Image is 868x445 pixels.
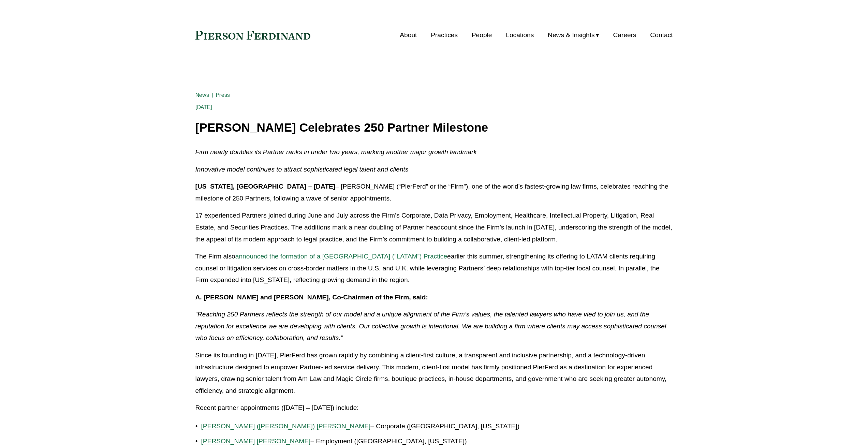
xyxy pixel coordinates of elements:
[195,402,673,414] p: Recent partner appointments ([DATE] – [DATE]) include:
[195,121,673,134] h1: [PERSON_NAME] Celebrates 250 Partner Milestone
[195,92,209,98] a: News
[195,210,673,245] p: 17 experienced Partners joined during June and July across the Firm’s Corporate, Data Privacy, Em...
[548,29,595,41] span: News & Insights
[201,420,673,432] p: – Corporate ([GEOGRAPHIC_DATA], [US_STATE])
[216,92,230,98] a: Press
[472,29,492,42] a: People
[195,148,477,155] em: Firm nearly doubles its Partner ranks in under two years, marking another major growth landmark
[548,29,599,42] a: folder dropdown
[195,251,673,286] p: The Firm also earlier this summer, strengthening its offering to LATAM clients requiring counsel ...
[195,311,668,341] em: “Reaching 250 Partners reflects the strength of our model and a unique alignment of the Firm’s va...
[195,181,673,204] p: – [PERSON_NAME] (“PierFerd” or the “Firm”), one of the world’s fastest-growing law firms, celebra...
[195,166,409,173] em: Innovative model continues to attract sophisticated legal talent and clients
[650,29,673,42] a: Contact
[195,350,673,397] p: Since its founding in [DATE], PierFerd has grown rapidly by combining a client-first culture, a t...
[431,29,458,42] a: Practices
[506,29,534,42] a: Locations
[400,29,417,42] a: About
[201,437,311,445] a: [PERSON_NAME] [PERSON_NAME]
[195,104,212,110] span: [DATE]
[235,253,447,260] a: announced the formation of a [GEOGRAPHIC_DATA] (“LATAM”) Practice
[201,422,371,430] a: [PERSON_NAME] ([PERSON_NAME]) [PERSON_NAME]
[613,29,636,42] a: Careers
[195,183,336,190] strong: [US_STATE], [GEOGRAPHIC_DATA] – [DATE]
[195,294,428,301] strong: A. [PERSON_NAME] and [PERSON_NAME], Co-Chairmen of the Firm, said:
